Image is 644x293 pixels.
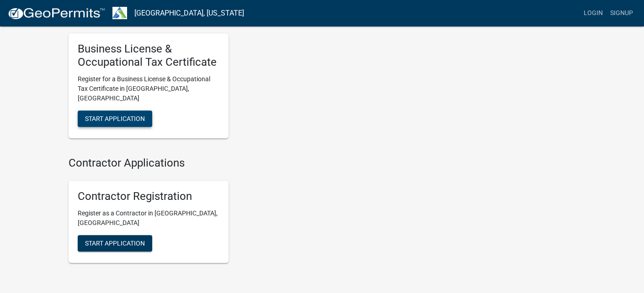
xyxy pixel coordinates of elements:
h5: Contractor Registration [78,190,219,203]
span: Start Application [85,115,145,122]
h5: Business License & Occupational Tax Certificate [78,42,219,69]
a: Signup [607,5,637,22]
a: Login [580,5,607,22]
p: Register as a Contractor in [GEOGRAPHIC_DATA], [GEOGRAPHIC_DATA] [78,209,219,228]
span: Start Application [85,239,145,246]
a: [GEOGRAPHIC_DATA], [US_STATE] [134,5,244,21]
h4: Contractor Applications [69,157,402,170]
img: Troup County, Georgia [112,7,127,19]
wm-workflow-list-section: Other Applications [69,10,402,146]
button: Start Application [78,235,152,251]
p: Register for a Business License & Occupational Tax Certificate in [GEOGRAPHIC_DATA], [GEOGRAPHIC_... [78,74,219,103]
button: Start Application [78,110,152,127]
wm-workflow-list-section: Contractor Applications [69,157,402,270]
